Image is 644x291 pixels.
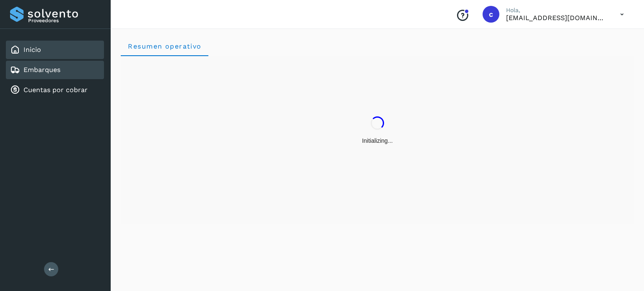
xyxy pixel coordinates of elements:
[28,18,101,23] p: Proveedores
[6,81,104,99] div: Cuentas por cobrar
[127,42,202,50] span: Resumen operativo
[506,7,607,14] p: Hola,
[506,14,607,22] p: cuentasespeciales8_met@castores.com.mx
[6,41,104,59] div: Inicio
[23,66,60,74] a: Embarques
[6,61,104,79] div: Embarques
[23,46,41,54] a: Inicio
[23,86,88,94] a: Cuentas por cobrar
